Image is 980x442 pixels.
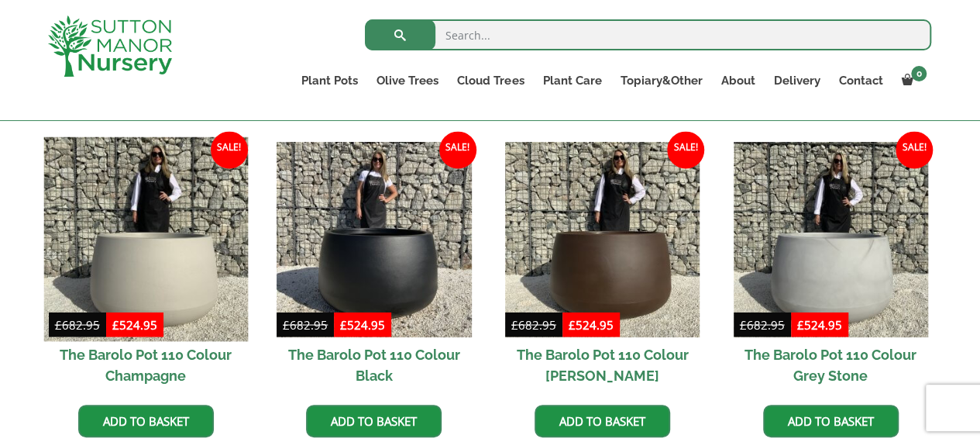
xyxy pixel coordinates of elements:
a: Add to basket: “The Barolo Pot 110 Colour Black” [306,405,442,437]
bdi: 524.95 [112,316,157,332]
a: Add to basket: “The Barolo Pot 110 Colour Mocha Brown” [535,405,670,437]
h2: The Barolo Pot 110 Colour Grey Stone [734,337,928,393]
a: Olive Trees [367,70,448,92]
h2: The Barolo Pot 110 Colour [PERSON_NAME] [505,337,700,393]
span: Sale! [211,131,248,168]
bdi: 524.95 [797,316,842,332]
span: £ [797,316,804,332]
img: The Barolo Pot 110 Colour Grey Stone [734,142,928,337]
bdi: 682.95 [740,316,785,332]
a: Sale! The Barolo Pot 110 Colour Grey Stone [734,142,928,392]
img: The Barolo Pot 110 Colour Champagne [43,137,248,342]
a: Cloud Trees [448,70,533,92]
h2: The Barolo Pot 110 Colour Black [277,337,471,393]
span: £ [511,316,518,332]
a: Add to basket: “The Barolo Pot 110 Colour Champagne” [78,405,214,437]
img: The Barolo Pot 110 Colour Black [277,142,471,337]
a: About [711,70,764,92]
span: £ [340,316,347,332]
bdi: 682.95 [283,316,328,332]
img: logo [48,16,172,77]
span: Sale! [896,131,933,168]
a: Contact [829,70,892,92]
span: £ [740,316,747,332]
h2: The Barolo Pot 110 Colour Champagne [49,337,243,393]
img: The Barolo Pot 110 Colour Mocha Brown [505,142,700,337]
span: 0 [911,66,927,81]
a: Topiary&Other [610,70,711,92]
bdi: 524.95 [569,316,614,332]
a: Sale! The Barolo Pot 110 Colour Black [277,142,471,392]
a: Delivery [764,70,829,92]
input: Search... [365,19,931,50]
bdi: 682.95 [55,316,100,332]
span: Sale! [439,131,476,168]
a: Plant Pots [292,70,367,92]
span: £ [112,316,119,332]
a: Sale! The Barolo Pot 110 Colour [PERSON_NAME] [505,142,700,392]
a: Plant Care [533,70,610,92]
a: Sale! The Barolo Pot 110 Colour Champagne [49,142,243,392]
bdi: 524.95 [340,316,385,332]
span: £ [55,316,62,332]
span: £ [569,316,576,332]
bdi: 682.95 [511,316,556,332]
span: Sale! [667,131,704,168]
a: Add to basket: “The Barolo Pot 110 Colour Grey Stone” [763,405,899,437]
a: 0 [892,70,931,92]
span: £ [283,316,290,332]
